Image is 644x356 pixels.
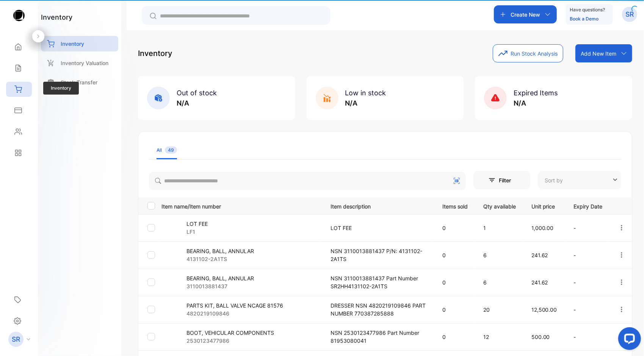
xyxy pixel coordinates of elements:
p: N/A [345,98,386,108]
p: 0 [442,333,468,341]
p: 20 [483,306,516,314]
p: Have questions? [570,6,605,14]
span: 12,500.00 [531,306,557,313]
p: Inventory [61,40,84,48]
p: - [574,251,603,259]
p: 6 [483,251,516,259]
p: 0 [442,278,468,286]
a: Inventory Valuation [41,55,118,71]
img: item [161,245,180,264]
span: Inventory [43,82,79,95]
p: NSN 2530123477986 Part Number 81953080041 [331,329,426,345]
p: Sort by [545,176,563,184]
p: 0 [442,251,468,259]
img: item [161,299,180,318]
a: Book a Demo [570,16,599,22]
p: BOOT, VEHICULAR COMPONENTS [186,329,274,337]
p: Item name/Item number [161,201,321,210]
p: NSN 3110013881437 P/N: 4131102-2A1TS [331,247,426,263]
p: - [574,278,603,286]
p: Inventory Valuation [61,59,108,67]
p: Inventory [138,48,172,59]
p: - [574,306,603,314]
img: item [161,326,180,345]
p: 4131102-2A1TS [186,255,254,263]
img: item [161,272,180,291]
button: Sort by [538,171,621,189]
p: - [574,224,603,232]
a: Stock Transfer [41,75,118,90]
span: Expired Items [514,89,558,97]
p: 0 [442,306,468,314]
iframe: LiveChat chat widget [612,324,644,356]
p: Create New [511,11,540,19]
p: Qty available [483,201,516,210]
h1: inventory [41,12,72,22]
p: PARTS KIT, BALL VALVE NCAGE 81576 [186,302,283,309]
span: 241.62 [531,252,548,258]
p: 1 [483,224,516,232]
p: NSN 3110013881437 Part Number SR2HH4131102-2A1TS [331,274,426,290]
button: SR [622,5,637,23]
p: N/A [177,98,217,108]
p: LOT FEE [186,220,208,228]
p: Unit price [531,201,558,210]
p: SR [625,9,634,19]
button: Run Stock Analysis [493,44,563,62]
p: LF1 [186,228,208,236]
p: 6 [483,278,516,286]
p: Item description [331,201,426,210]
p: 0 [442,224,468,232]
p: Expiry Date [574,201,603,210]
p: 3110013881437 [186,282,254,290]
p: BEARING, BALL, ANNULAR [186,274,254,282]
p: Items sold [442,201,468,210]
p: 12 [483,333,516,341]
span: 500.00 [531,334,550,340]
p: SR [12,334,20,344]
button: Create New [494,5,557,23]
p: 2530123477986 [186,337,274,345]
img: item [161,218,180,236]
span: Low in stock [345,89,386,97]
div: All [157,147,177,154]
span: 49 [165,146,177,154]
span: 241.62 [531,279,548,286]
p: - [574,333,603,341]
p: N/A [514,98,558,108]
p: Stock Transfer [61,78,97,86]
span: Out of stock [177,89,217,97]
p: LOT FEE [331,224,426,232]
p: DRESSER NSN 4820219109846 PART NUMBER 770387285888 [331,302,426,317]
a: Inventory [41,36,118,51]
p: 4820219109846 [186,309,283,317]
p: Add New Item [581,50,616,58]
p: BEARING, BALL, ANNULAR [186,247,254,255]
span: 1,000.00 [531,225,554,231]
img: logo [13,10,25,21]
